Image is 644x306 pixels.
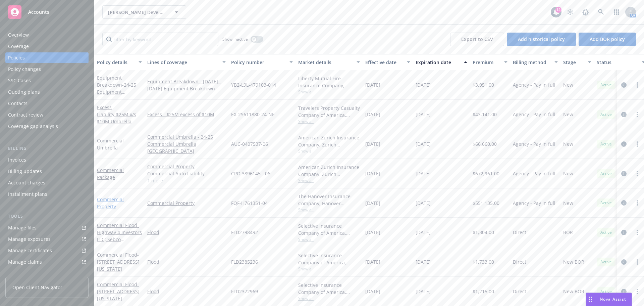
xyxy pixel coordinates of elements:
[563,170,573,177] span: New
[97,59,135,66] div: Policy details
[586,293,632,306] button: Nova Assist
[5,257,89,267] a: Manage claims
[8,52,25,63] div: Policies
[97,252,140,272] a: Commercial Flood
[5,64,89,75] a: Policy changes
[5,245,89,256] a: Manage certificates
[416,140,431,147] span: [DATE]
[600,296,626,302] span: Nova Assist
[513,59,550,66] div: Billing method
[8,177,45,188] div: Account charges
[473,140,497,147] span: $66,660.00
[97,281,140,302] span: - [STREET_ADDRESS][US_STATE]
[470,54,510,70] button: Premium
[5,166,89,177] a: Billing updates
[5,222,89,233] a: Manage files
[416,111,431,118] span: [DATE]
[365,170,380,177] span: [DATE]
[5,87,89,97] a: Quoting plans
[599,229,613,235] span: Active
[599,289,613,295] span: Active
[599,259,613,265] span: Active
[147,163,226,170] a: Commercial Property
[590,36,625,42] span: Add BOR policy
[102,5,186,19] button: [PERSON_NAME] Development Company LLC
[620,228,628,236] a: circleInformation
[97,75,136,102] a: Equipment Breakdown
[97,82,136,102] span: - 24-25 Equipment Breakdown
[513,170,555,177] span: Agency - Pay in full
[97,281,140,302] a: Commercial Flood
[473,111,497,118] span: $43,141.00
[513,111,555,118] span: Agency - Pay in full
[8,121,58,132] div: Coverage gap analysis
[563,288,584,295] span: New BOR
[599,82,613,88] span: Active
[231,81,276,88] span: YB2-L9L-479103-014
[579,5,592,19] a: Report a Bug
[298,59,353,66] div: Market details
[298,281,360,296] div: Selective Insurance Company of America, Selective Insurance Group
[633,170,641,178] a: more
[102,33,218,46] input: Filter by keyword...
[473,258,494,265] span: $1,733.00
[563,140,573,147] span: New
[145,54,228,70] button: Lines of coverage
[473,59,500,66] div: Premium
[597,59,638,66] div: Status
[473,200,499,207] span: $551,135.00
[365,81,380,88] span: [DATE]
[298,75,360,89] div: Liberty Mutual Fire Insurance Company, Liberty Mutual
[97,167,124,180] a: Commercial Package
[633,288,641,296] a: more
[416,288,431,295] span: [DATE]
[507,33,576,46] button: Add historical policy
[97,137,124,151] a: Commercial Umbrella
[563,258,584,265] span: New BOR
[5,177,89,188] a: Account charges
[298,207,360,213] span: Show all
[563,229,573,236] span: BOR
[633,199,641,207] a: more
[147,258,226,265] a: Flood
[231,200,268,207] span: FQF-H761351-04
[513,81,555,88] span: Agency - Pay in full
[633,258,641,266] a: more
[610,5,623,19] a: Switch app
[563,111,573,118] span: New
[563,5,577,19] a: Stop snowing
[633,111,641,119] a: more
[416,59,460,66] div: Expiration date
[599,141,613,147] span: Active
[147,229,226,236] a: Flood
[473,229,494,236] span: $1,304.00
[298,178,360,183] span: Show all
[620,199,628,207] a: circleInformation
[513,229,526,236] span: Direct
[5,234,89,245] a: Manage exposures
[298,119,360,124] span: Show all
[5,121,89,132] a: Coverage gap analysis
[633,81,641,89] a: more
[579,33,636,46] button: Add BOR policy
[8,222,37,233] div: Manage files
[365,258,380,265] span: [DATE]
[8,189,47,200] div: Installment plans
[231,288,258,295] span: FLD2372969
[5,268,89,279] a: Manage BORs
[513,258,526,265] span: Direct
[97,252,140,272] span: - [STREET_ADDRESS][US_STATE]
[296,54,363,70] button: Market details
[633,140,641,148] a: more
[594,5,608,19] a: Search
[620,258,628,266] a: circleInformation
[365,200,380,207] span: [DATE]
[5,75,89,86] a: SSC Cases
[298,266,360,272] span: Show all
[298,296,360,301] span: Show all
[97,111,136,125] span: - $25M x/s $10M Umbrella
[298,164,360,178] div: American Zurich Insurance Company, Zurich Insurance Group
[228,54,296,70] button: Policy number
[365,140,380,147] span: [DATE]
[5,52,89,63] a: Policies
